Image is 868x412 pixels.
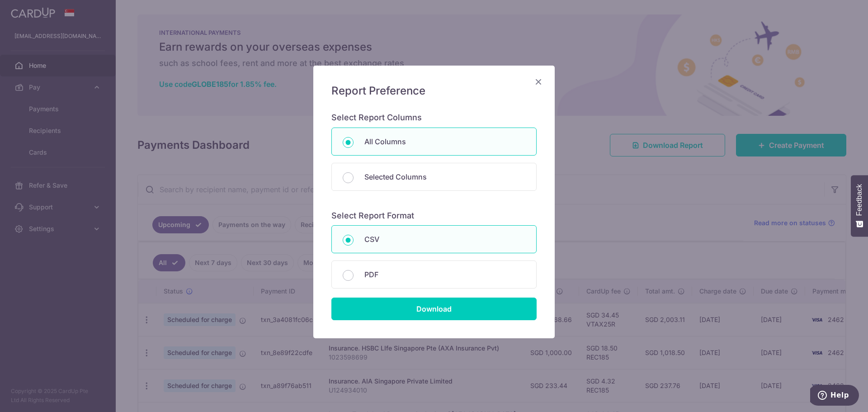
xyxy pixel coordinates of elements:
h6: Select Report Format [331,211,537,221]
button: Feedback - Show survey [851,175,868,237]
iframe: Opens a widget where you can find more information [810,385,859,407]
p: Selected Columns [364,171,525,182]
p: All Columns [364,136,525,147]
input: Download [331,298,537,320]
h6: Select Report Columns [331,113,537,123]
span: Feedback [855,184,863,216]
p: CSV [364,234,525,245]
p: PDF [364,269,525,280]
h5: Report Preference [331,84,537,98]
button: Close [533,76,544,87]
